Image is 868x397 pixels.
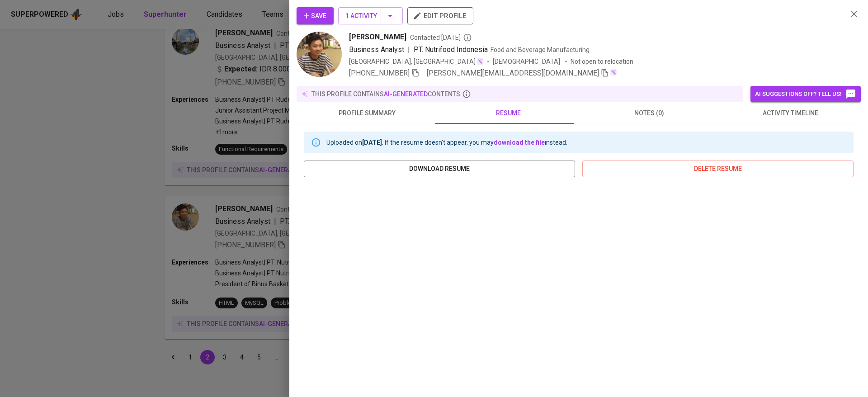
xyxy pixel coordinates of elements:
p: this profile contains contents [311,90,460,99]
span: | [408,44,410,55]
b: [DATE] [362,139,382,146]
button: Save [297,7,334,24]
span: Save [304,10,326,22]
span: 1 Activity [345,10,396,22]
span: Food and Beverage Manufacturing [491,46,590,53]
span: [PERSON_NAME] [349,32,406,43]
span: profile summary [302,108,432,119]
img: magic_wand.svg [476,58,484,65]
div: [GEOGRAPHIC_DATA], [GEOGRAPHIC_DATA] [349,57,484,66]
span: activity timeline [725,108,855,119]
span: Contacted [DATE] [410,33,472,42]
svg: By Jakarta recruiter [463,33,472,42]
span: resume [443,108,573,119]
span: [DEMOGRAPHIC_DATA] [493,57,561,66]
button: edit profile [407,7,473,24]
span: [PHONE_NUMBER] [349,69,410,77]
button: download resume [304,161,575,177]
a: download the file [494,139,545,146]
button: 1 Activity [338,7,403,24]
span: Business Analyst [349,45,404,54]
span: AI suggestions off? Tell us! [755,89,856,99]
span: edit profile [415,10,466,22]
span: notes (0) [584,108,714,119]
p: Not open to relocation [571,57,633,66]
img: 0680f715ce6ebbc33bd64a174098f146.jpg [297,32,342,77]
img: magic_wand.svg [610,69,617,76]
div: Uploaded on . If the resume doesn't appear, you may instead. [326,134,567,151]
span: PT. Nutrifood Indonesia [414,45,488,54]
button: delete resume [582,161,854,177]
span: AI-generated [384,90,428,98]
button: AI suggestions off? Tell us! [750,86,861,102]
span: delete resume [590,163,846,175]
span: download resume [311,163,568,175]
a: edit profile [407,12,473,19]
span: [PERSON_NAME][EMAIL_ADDRESS][DOMAIN_NAME] [427,69,599,77]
